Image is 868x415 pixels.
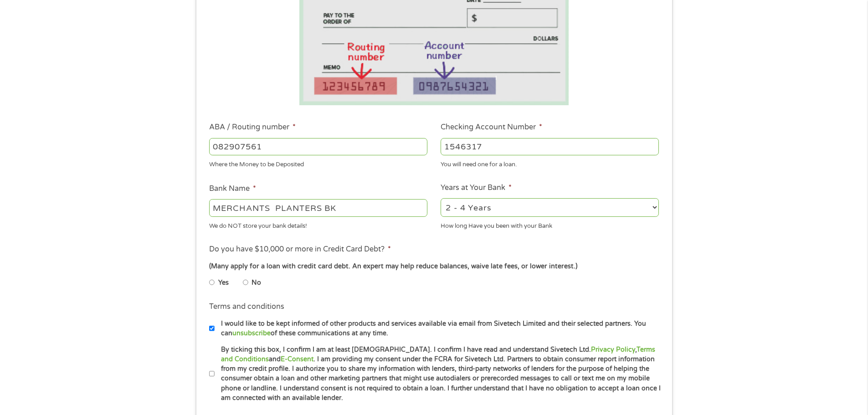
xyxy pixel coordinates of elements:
[441,138,659,155] input: 345634636
[252,278,261,288] label: No
[209,184,256,194] label: Bank Name
[441,218,659,231] div: How long Have you been with your Bank
[209,123,296,132] label: ABA / Routing number
[221,346,655,363] a: Terms and Conditions
[209,218,427,231] div: We do NOT store your bank details!
[232,329,271,337] a: unsubscribe
[209,261,658,272] div: (Many apply for a loan with credit card debt. An expert may help reduce balances, waive late fees...
[209,302,284,312] label: Terms and conditions
[441,157,659,169] div: You will need one for a loan.
[441,123,542,132] label: Checking Account Number
[591,346,635,354] a: Privacy Policy
[215,345,662,403] label: By ticking this box, I confirm I am at least [DEMOGRAPHIC_DATA]. I confirm I have read and unders...
[215,319,662,338] label: I would like to be kept informed of other products and services available via email from Sivetech...
[441,183,512,193] label: Years at Your Bank
[209,138,427,155] input: 263177916
[218,278,229,288] label: Yes
[209,245,391,254] label: Do you have $10,000 or more in Credit Card Debt?
[209,157,427,169] div: Where the Money to be Deposited
[281,355,313,363] a: E-Consent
